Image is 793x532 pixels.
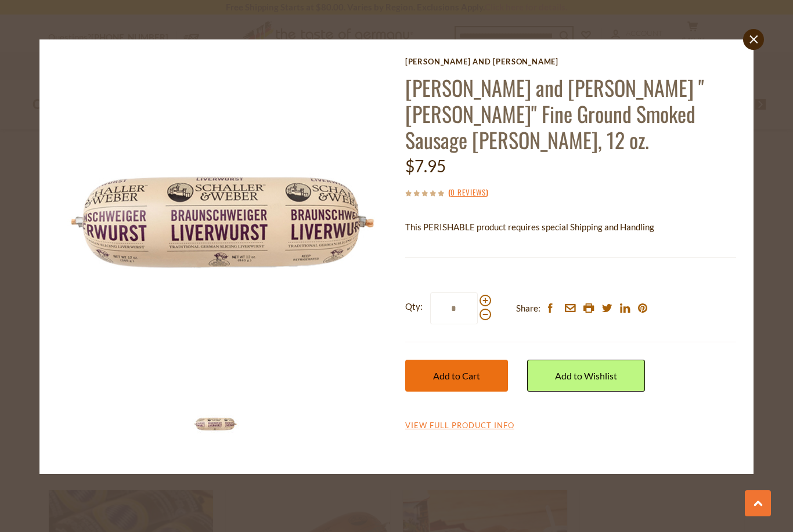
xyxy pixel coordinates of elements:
span: ( ) [448,186,488,198]
a: [PERSON_NAME] and [PERSON_NAME] [405,57,736,66]
button: Add to Cart [405,360,508,392]
span: $7.95 [405,156,446,176]
a: 0 Reviews [450,186,486,199]
a: [PERSON_NAME] and [PERSON_NAME] "[PERSON_NAME]" Fine Ground Smoked Sausage [PERSON_NAME], 12 oz. [405,72,704,155]
p: This PERISHABLE product requires special Shipping and Handling [405,220,736,234]
span: Add to Cart [433,370,480,381]
a: Add to Wishlist [527,360,645,392]
span: Share: [516,301,540,316]
li: We will ship this product in heat-protective packaging and ice. [416,243,736,258]
strong: Qty: [405,299,423,314]
img: Schaller and Weber Braunschweiger Liverwurst [57,57,388,388]
img: Schaller and Weber Braunschweiger Liverwurst [192,401,239,447]
a: View Full Product Info [405,421,514,431]
input: Qty: [430,292,478,324]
